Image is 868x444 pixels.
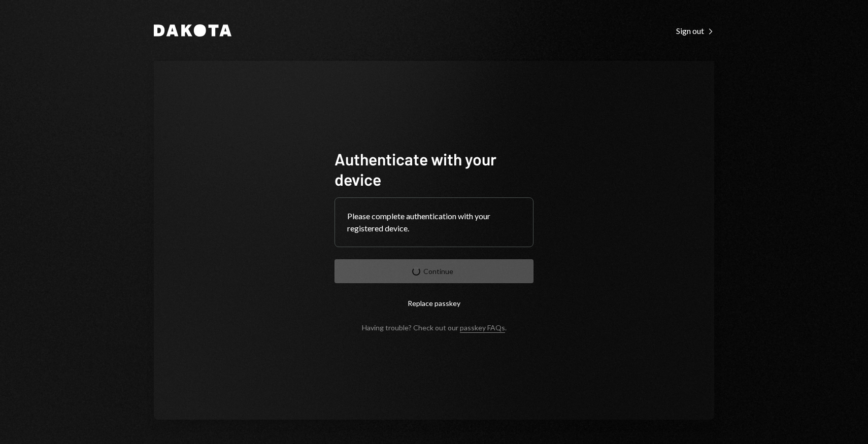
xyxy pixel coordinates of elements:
[335,291,533,315] button: Replace passkey
[362,323,507,332] div: Having trouble? Check out our .
[335,149,533,189] h1: Authenticate with your device
[676,26,714,36] div: Sign out
[460,323,505,333] a: passkey FAQs
[347,210,521,234] div: Please complete authentication with your registered device.
[676,25,714,36] a: Sign out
